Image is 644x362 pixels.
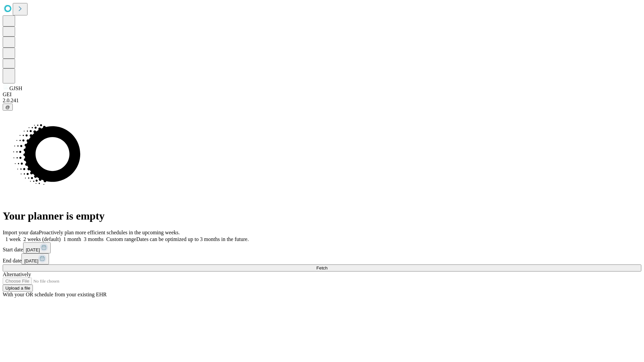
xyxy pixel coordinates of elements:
span: Import your data [3,230,39,235]
button: Upload a file [3,285,33,292]
span: [DATE] [26,247,40,252]
span: Custom range [106,236,136,242]
span: Dates can be optimized up to 3 months in the future. [136,236,249,242]
div: 2.0.241 [3,98,641,104]
div: GEI [3,92,641,98]
div: End date [3,253,641,264]
span: Proactively plan more efficient schedules in the upcoming weeks. [39,230,180,235]
span: GJSH [9,85,22,91]
span: 1 month [63,236,81,242]
span: @ [5,105,10,110]
button: @ [3,104,13,111]
span: With your OR schedule from your existing EHR [3,292,107,297]
span: 2 weeks (default) [23,236,61,242]
button: Fetch [3,264,641,271]
span: Fetch [316,265,327,270]
span: Alternatively [3,271,31,277]
h1: Your planner is empty [3,210,641,222]
span: 1 week [5,236,21,242]
button: [DATE] [21,253,49,264]
span: [DATE] [24,258,38,263]
div: Start date [3,242,641,253]
span: 3 months [84,236,104,242]
button: [DATE] [23,242,51,253]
